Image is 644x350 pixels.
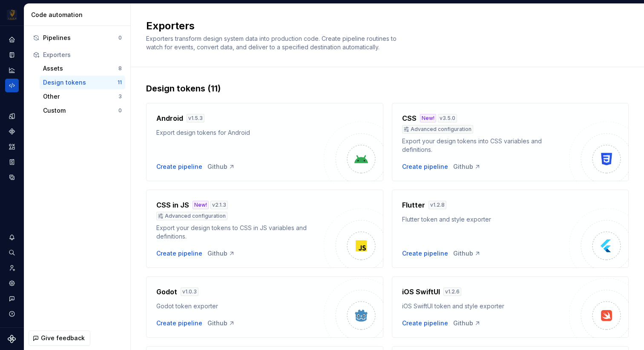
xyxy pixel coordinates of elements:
div: Export your design tokens into CSS variables and definitions. [402,137,569,154]
div: Create pipeline [156,249,202,258]
a: Github [453,319,481,327]
a: Design tokens [5,109,19,123]
a: Github [207,319,235,327]
a: Github [207,249,235,258]
button: Pipelines0 [29,31,125,45]
button: Assets8 [40,62,125,75]
button: Search ⌘K [5,246,19,259]
svg: Supernova Logo [8,335,16,343]
div: 0 [118,107,122,114]
h4: Flutter [402,200,425,210]
div: Flutter token and style exporter [402,215,569,224]
button: Create pipeline [402,162,448,171]
button: Give feedback [29,330,90,346]
div: Godot token exporter [156,302,324,310]
a: Assets [5,140,19,154]
span: Give feedback [41,334,85,342]
a: Home [5,33,19,46]
div: v 1.2.8 [428,201,446,209]
h4: Godot [156,287,177,297]
button: Custom0 [40,104,125,117]
a: Data sources [5,171,19,184]
h4: Android [156,113,183,123]
div: New! [193,201,209,209]
div: Design tokens (11) [146,83,629,94]
div: New! [420,114,436,122]
div: v 1.0.3 [181,287,198,296]
a: Storybook stories [5,155,19,169]
button: Create pipeline [156,319,202,327]
div: iOS SwiftUI token and style exporter [402,302,569,310]
div: Custom [43,106,118,115]
div: Pipelines [43,34,118,42]
div: v 1.5.3 [187,114,204,122]
a: Code automation [5,79,19,92]
button: Other3 [40,90,125,103]
a: Invite team [5,261,19,275]
div: 3 [118,93,122,100]
div: v 3.5.0 [438,114,457,122]
div: 11 [118,79,122,86]
h4: CSS in JS [156,200,189,210]
div: Assets [43,64,118,73]
h2: Exporters [146,19,618,33]
button: Contact support [5,292,19,305]
div: v 2.1.3 [210,201,228,209]
button: Notifications [5,230,19,244]
button: Create pipeline [402,249,448,258]
a: Settings [5,276,19,290]
h4: CSS [402,113,417,123]
button: Create pipeline [402,319,448,327]
a: Github [453,249,481,258]
div: Exporters [43,51,122,59]
div: Other [43,92,118,101]
div: 8 [118,65,122,72]
div: v 1.2.6 [443,287,461,296]
h4: iOS SwiftUI [402,287,440,297]
button: Design tokens11 [40,76,125,89]
div: Advanced configuration [402,125,473,134]
div: Design tokens [43,78,118,87]
button: Create pipeline [156,162,202,171]
span: Exporters transform design system data into production code. Create pipeline routines to watch fo... [146,35,398,51]
div: Advanced configuration [156,212,227,220]
div: Code automation [31,11,127,19]
a: Github [207,162,235,171]
a: Components [5,125,19,138]
a: Analytics [5,63,19,77]
a: Documentation [5,48,19,62]
a: Github [453,162,481,171]
div: Export your design tokens to CSS in JS variables and definitions. [156,224,324,241]
img: fc29cc6a-6774-4435-a82d-a6acdc4f5b8b.png [7,10,17,20]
